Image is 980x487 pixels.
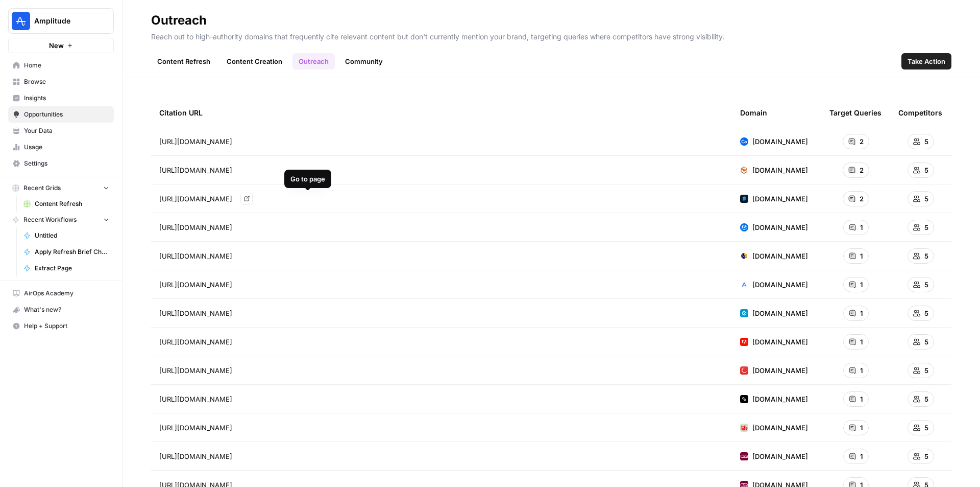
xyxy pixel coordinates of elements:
a: Your Data [8,123,114,139]
img: domains-3871178.jpg [740,424,748,432]
a: Untitled [19,227,114,244]
a: AirOps Academy [8,285,114,302]
span: Home [24,61,109,70]
span: Take Action [908,56,945,66]
span: [DOMAIN_NAME] [752,222,808,233]
span: 1 [860,394,863,404]
span: Untitled [35,231,109,240]
img: domains-12496.jpg [740,366,748,375]
span: 5 [924,251,928,261]
span: Settings [24,159,109,168]
span: [URL][DOMAIN_NAME] [159,451,232,461]
a: Content Creation [220,53,288,69]
span: [URL][DOMAIN_NAME] [159,251,232,261]
button: Recent Workflows [8,212,114,227]
button: Help + Support [8,318,114,334]
span: Your Data [24,126,109,135]
span: 5 [924,394,928,404]
span: [DOMAIN_NAME] [752,251,808,261]
span: New [49,40,64,51]
span: 2 [860,136,864,147]
span: Recent Grids [23,183,61,193]
span: 5 [924,337,928,347]
span: [URL][DOMAIN_NAME] [159,394,232,404]
button: Take Action [901,53,951,69]
span: [DOMAIN_NAME] [752,136,808,147]
div: Competitors [898,99,942,127]
span: [DOMAIN_NAME] [752,308,808,318]
span: 5 [924,136,928,147]
span: [URL][DOMAIN_NAME] [159,365,232,376]
span: 1 [860,337,863,347]
span: Browse [24,77,109,86]
span: Amplitude [34,16,96,26]
p: Reach out to high-authority domains that frequently cite relevant content but don't currently men... [151,29,951,42]
span: 1 [860,280,863,290]
a: Extract Page [19,260,114,276]
span: Help + Support [24,321,109,331]
a: Home [8,57,114,74]
span: 5 [924,451,928,461]
a: Content Refresh [19,196,114,212]
div: What's new? [9,302,113,317]
span: Opportunities [24,110,109,119]
div: Target Queries [829,99,881,127]
a: Apply Refresh Brief Changes [19,244,114,260]
a: Usage [8,139,114,155]
img: domains-1896147.jpg [740,395,748,403]
img: domains-6057.jpg [740,281,748,289]
button: What's new? [8,302,114,318]
img: domains-12552.jpg [740,223,748,231]
span: 1 [860,451,863,461]
span: 5 [924,308,928,318]
a: Community [339,53,389,69]
img: Amplitude Logo [12,12,30,30]
span: [DOMAIN_NAME] [752,365,808,376]
a: Outreach [292,53,335,69]
a: Go to page https://octopus.com/devops/feature-flags/ [240,193,253,205]
button: New [8,38,114,53]
span: [URL][DOMAIN_NAME] [159,337,232,347]
span: 1 [860,308,863,318]
span: Recent Workflows [23,215,77,224]
img: domains-5256.jpg [740,166,748,174]
span: 5 [924,365,928,376]
span: 5 [924,222,928,233]
span: 2 [860,165,864,175]
span: [DOMAIN_NAME] [752,394,808,404]
span: [URL][DOMAIN_NAME] [159,165,232,175]
a: Opportunities [8,106,114,123]
span: Content Refresh [35,199,109,208]
span: 5 [924,423,928,433]
span: [DOMAIN_NAME] [752,280,808,290]
span: [URL][DOMAIN_NAME] [159,423,232,433]
div: Outreach [151,12,207,29]
button: Recent Grids [8,180,114,196]
div: Citation URL [159,99,724,127]
span: 5 [924,280,928,290]
a: Insights [8,90,114,106]
span: Insights [24,94,109,103]
span: 1 [860,365,863,376]
span: [URL][DOMAIN_NAME] [159,222,232,233]
span: [DOMAIN_NAME] [752,451,808,461]
span: [DOMAIN_NAME] [752,337,808,347]
span: [URL][DOMAIN_NAME] [159,308,232,318]
a: Browse [8,74,114,90]
img: domains-223508.jpg [740,137,748,146]
span: [DOMAIN_NAME] [752,165,808,175]
img: domains-1443.jpg [740,452,748,460]
button: Workspace: Amplitude [8,8,114,34]
span: 1 [860,423,863,433]
span: Usage [24,143,109,152]
span: [DOMAIN_NAME] [752,423,808,433]
span: 1 [860,251,863,261]
span: 5 [924,194,928,204]
span: Extract Page [35,264,109,273]
span: [URL][DOMAIN_NAME] [159,280,232,290]
div: Domain [740,99,767,127]
a: Settings [8,155,114,172]
img: domains-7077.jpg [740,309,748,317]
span: [URL][DOMAIN_NAME] [159,136,232,147]
span: AirOps Academy [24,289,109,298]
